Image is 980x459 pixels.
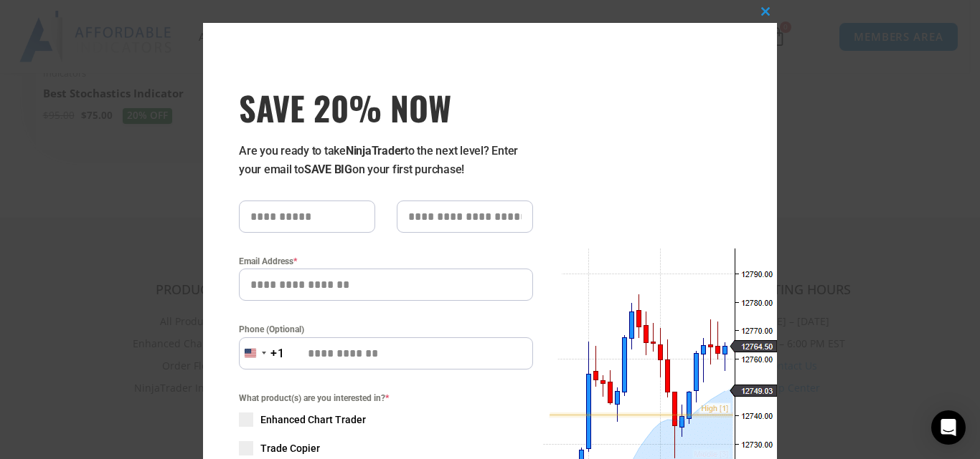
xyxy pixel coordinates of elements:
span: What product(s) are you interested in? [239,391,533,405]
div: Open Intercom Messenger [931,410,966,445]
h3: SAVE 20% NOW [239,87,533,127]
button: Selected country [239,337,285,369]
label: Trade Copier [239,441,533,455]
strong: NinjaTrader [346,144,405,158]
span: Trade Copier [260,441,320,455]
p: Are you ready to take to the next level? Enter your email to on your first purchase! [239,142,533,179]
strong: SAVE BIG [304,163,352,176]
label: Enhanced Chart Trader [239,412,533,427]
label: Phone (Optional) [239,322,533,337]
span: Enhanced Chart Trader [260,412,366,427]
div: +1 [270,344,285,363]
label: Email Address [239,254,533,269]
